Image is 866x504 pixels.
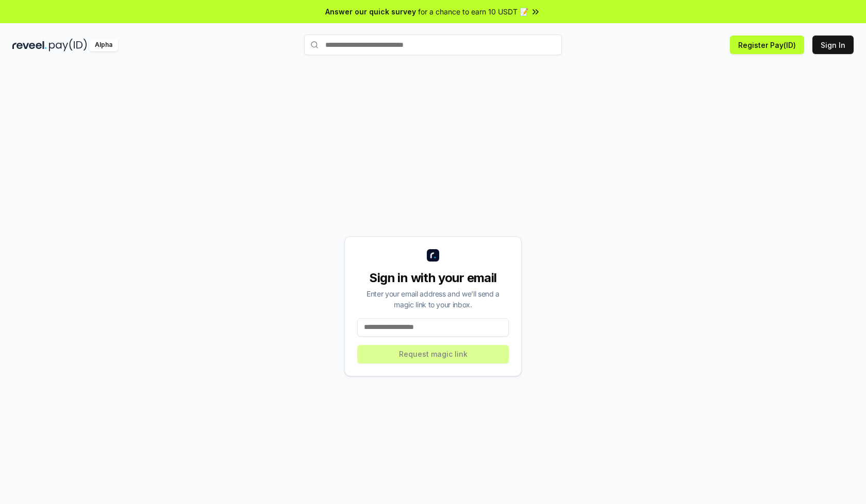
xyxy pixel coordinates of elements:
span: Answer our quick survey [325,6,416,17]
div: Alpha [89,39,118,51]
div: Enter your email address and we’ll send a magic link to your inbox. [357,288,509,310]
img: reveel_dark [12,39,47,51]
div: Sign in with your email [357,270,509,286]
img: pay_id [49,39,87,51]
span: for a chance to earn 10 USDT 📝 [418,6,528,17]
img: logo_small [427,249,439,262]
button: Register Pay(ID) [730,36,804,54]
button: Sign In [812,36,854,54]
